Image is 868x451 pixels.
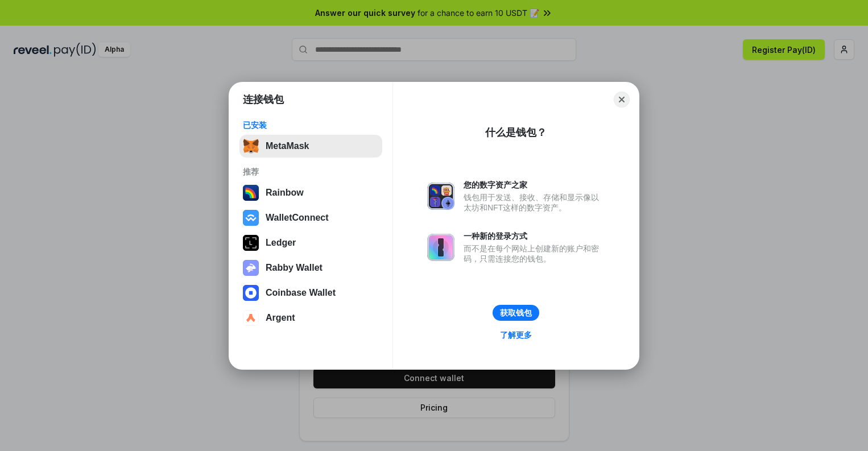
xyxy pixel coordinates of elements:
div: Ledger [266,238,296,248]
img: svg+xml,%3Csvg%20fill%3D%22none%22%20height%3D%2233%22%20viewBox%3D%220%200%2035%2033%22%20width%... [243,138,259,154]
img: svg+xml,%3Csvg%20xmlns%3D%22http%3A%2F%2Fwww.w3.org%2F2000%2Fsvg%22%20fill%3D%22none%22%20viewBox... [427,183,454,210]
img: svg+xml,%3Csvg%20xmlns%3D%22http%3A%2F%2Fwww.w3.org%2F2000%2Fsvg%22%20fill%3D%22none%22%20viewBox... [427,234,454,261]
img: svg+xml,%3Csvg%20width%3D%22120%22%20height%3D%22120%22%20viewBox%3D%220%200%20120%20120%22%20fil... [243,185,259,201]
div: 钱包用于发送、接收、存储和显示像以太坊和NFT这样的数字资产。 [464,192,605,213]
button: MetaMask [239,135,382,158]
div: 获取钱包 [500,308,532,318]
button: WalletConnect [239,206,382,229]
button: Ledger [239,231,382,254]
div: 一种新的登录方式 [464,231,605,241]
button: Rainbow [239,181,382,204]
button: Close [614,92,630,107]
button: 获取钱包 [493,305,539,321]
img: svg+xml,%3Csvg%20width%3D%2228%22%20height%3D%2228%22%20viewBox%3D%220%200%2028%2028%22%20fill%3D... [243,210,259,226]
div: 了解更多 [500,330,532,340]
button: Rabby Wallet [239,256,382,279]
button: Argent [239,307,382,329]
a: 了解更多 [493,328,539,342]
img: svg+xml,%3Csvg%20xmlns%3D%22http%3A%2F%2Fwww.w3.org%2F2000%2Fsvg%22%20fill%3D%22none%22%20viewBox... [243,260,259,276]
div: 已安装 [243,120,379,130]
div: 什么是钱包？ [485,126,547,139]
button: Coinbase Wallet [239,282,382,304]
img: svg+xml,%3Csvg%20xmlns%3D%22http%3A%2F%2Fwww.w3.org%2F2000%2Fsvg%22%20width%3D%2228%22%20height%3... [243,235,259,251]
h1: 连接钱包 [243,93,284,106]
div: Argent [266,313,295,323]
div: Coinbase Wallet [266,288,336,298]
div: 您的数字资产之家 [464,180,605,190]
div: MetaMask [266,141,309,151]
div: 推荐 [243,167,379,177]
img: svg+xml,%3Csvg%20width%3D%2228%22%20height%3D%2228%22%20viewBox%3D%220%200%2028%2028%22%20fill%3D... [243,310,259,326]
div: 而不是在每个网站上创建新的账户和密码，只需连接您的钱包。 [464,243,605,264]
div: WalletConnect [266,213,329,223]
div: Rabby Wallet [266,263,323,273]
img: svg+xml,%3Csvg%20width%3D%2228%22%20height%3D%2228%22%20viewBox%3D%220%200%2028%2028%22%20fill%3D... [243,285,259,301]
div: Rainbow [266,188,304,198]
